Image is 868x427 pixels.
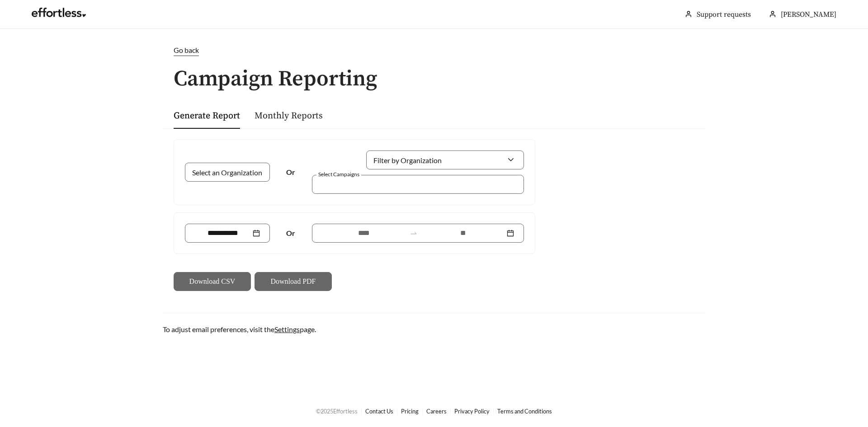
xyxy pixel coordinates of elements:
[163,325,316,333] span: To adjust email preferences, visit the page.
[163,45,705,56] a: Go back
[410,229,418,237] span: to
[401,408,419,415] a: Pricing
[255,272,332,291] button: Download PDF
[316,408,358,415] span: © 2025 Effortless
[286,168,295,176] strong: Or
[286,229,295,237] strong: Or
[163,67,705,91] h1: Campaign Reporting
[174,46,199,54] span: Go back
[697,10,751,19] a: Support requests
[365,408,393,415] a: Contact Us
[410,229,418,237] span: swap-right
[497,408,552,415] a: Terms and Conditions
[255,110,323,122] a: Monthly Reports
[174,272,251,291] button: Download CSV
[274,325,300,333] a: Settings
[174,110,240,122] a: Generate Report
[426,408,447,415] a: Careers
[454,408,490,415] a: Privacy Policy
[781,10,836,19] span: [PERSON_NAME]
